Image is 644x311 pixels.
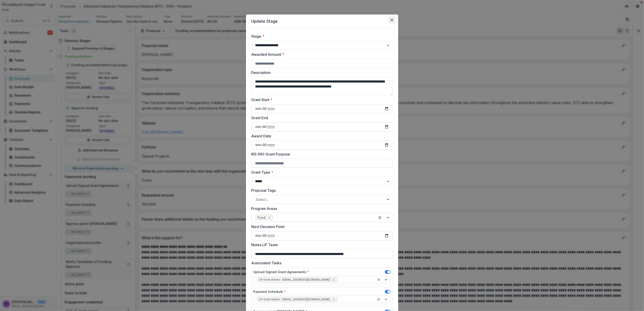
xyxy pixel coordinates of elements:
span: Fund [258,216,266,220]
div: Remove LIF Grant Admin - grants@lifund.org [331,277,336,282]
label: Stage [251,34,390,39]
span: LIF Grant Admin - [EMAIL_ADDRESS][DOMAIN_NAME] [259,278,330,281]
label: Grant Start [251,97,390,102]
label: Description [251,70,390,75]
label: IRS 990 Grant Purpose [251,151,390,157]
label: Next Decision Point [251,224,390,229]
button: Close [388,16,396,24]
label: Awarded Amount [251,52,390,57]
label: Proposal Tags [251,188,390,193]
label: Grant End [251,115,390,121]
label: Award Date [251,133,390,139]
label: Associated Tasks [251,260,390,266]
header: Update Stage [246,15,398,28]
div: Clear selected options [376,297,381,302]
div: Remove LIF Grant Admin - grants@lifund.org [331,297,336,302]
label: Grant Type [251,170,390,175]
div: Remove Fund [267,215,272,220]
span: LIF Grant Admin - [EMAIL_ADDRESS][DOMAIN_NAME] [259,298,330,301]
label: Payment Schedule [253,289,286,294]
label: Program Areas [251,206,390,211]
div: Clear selected options [376,214,384,221]
label: Upload Signed Grant Agreements [253,270,309,274]
div: Clear selected options [376,277,381,282]
label: Notes LIF Team [251,242,390,248]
